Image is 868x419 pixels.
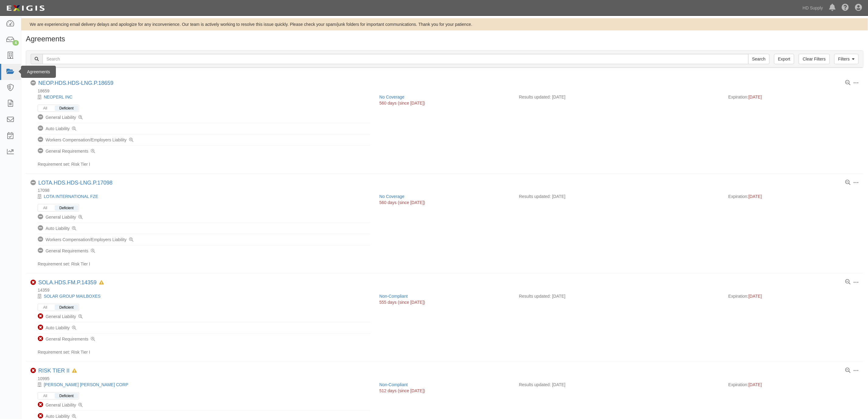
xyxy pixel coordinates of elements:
[749,382,762,387] span: [DATE]
[39,106,52,111] button: All
[748,54,770,64] input: Search
[21,66,56,78] div: Agreements
[55,106,78,111] button: Deficient
[43,54,749,64] input: Search
[834,54,859,64] a: Filters
[38,137,43,142] i: No Coverage
[38,245,370,256] li: General Requirements
[39,393,52,399] button: All
[91,336,95,342] a: View deficiencies
[91,148,95,154] a: View deficiencies
[38,322,370,334] li: Auto Liability
[749,294,762,299] span: [DATE]
[30,287,863,293] div: 14359
[78,214,83,220] a: View deficiencies
[379,382,408,387] a: Non-Compliant
[38,80,113,87] div: NEOP.HDS.HDS-LNG.P.18659
[38,112,370,123] li: General Liability
[38,413,43,419] i: Non-Compliant
[845,279,850,285] a: View results summary
[38,402,43,407] i: Non-Compliant
[379,294,408,299] a: Non-Compliant
[30,187,863,193] div: 17098
[30,382,375,388] div: JONES STEPHENS CORP
[38,225,43,231] i: No Coverage
[38,248,43,253] i: No Coverage
[379,388,425,394] div: 512 days (since [DATE])
[39,205,52,211] button: All
[845,80,850,86] a: View results summary
[38,114,43,120] i: No Coverage
[729,382,859,388] div: Expiration:
[379,199,425,206] div: 560 days (since [DATE])
[379,100,425,106] div: 560 days (since [DATE])
[12,40,19,46] div: 4
[30,80,36,86] i: No Coverage
[44,294,101,299] a: SOLAR GROUP MAILBOXES
[44,194,98,199] a: LOTA INTERNATIONAL FZE
[30,368,36,373] i: Non-Compliant
[38,279,104,286] div: SOLA.HDS.FM.P.14359
[55,205,78,211] button: Deficient
[44,95,72,99] a: NEOPERL INC
[749,194,762,199] span: [DATE]
[38,126,43,131] i: No Coverage
[749,95,762,99] span: [DATE]
[30,280,36,285] i: Non-Compliant
[30,193,375,199] div: LOTA INTERNATIONAL FZE
[519,193,719,199] div: Results updated: [DATE]
[38,349,370,355] div: Requirement set: Risk Tier I
[78,313,83,320] a: View deficiencies
[38,134,370,146] li: Workers Compensation/Employers Liability
[38,161,370,167] div: Requirement set: Risk Tier I
[38,334,370,345] li: General Requirements
[38,400,370,411] li: General Liability
[30,180,36,185] i: No Coverage
[800,2,826,14] a: HD Supply
[38,279,97,286] a: SOLA.HDS.FM.P.14359
[55,393,78,399] button: Deficient
[38,336,43,341] i: Non-Compliant
[38,180,112,186] div: LOTA.HDS.HDS-LNG.P.17098
[30,88,863,94] div: 18659
[99,281,104,285] i: In Default since 04/22/2024
[519,94,719,100] div: Results updated: [DATE]
[72,126,76,132] a: View deficiencies
[379,194,405,199] a: No Coverage
[38,123,370,134] li: Auto Liability
[30,94,375,100] div: NEOPERL INC
[38,180,112,186] a: LOTA.HDS.HDS-LNG.P.17098
[78,114,83,120] a: View deficiencies
[38,80,113,86] a: NEOP.HDS.HDS-LNG.P.18659
[55,305,78,310] button: Deficient
[72,225,76,231] a: View deficiencies
[129,137,133,143] a: View deficiencies
[845,180,850,185] a: View results summary
[38,325,43,330] i: Non-Compliant
[72,325,76,331] a: View deficiencies
[30,376,863,382] div: 10995
[44,382,129,387] a: [PERSON_NAME] [PERSON_NAME] CORP
[38,368,77,374] div: RISK TIER II
[379,95,405,99] a: No Coverage
[91,248,95,254] a: View deficiencies
[729,94,859,100] div: Expiration:
[30,293,375,299] div: SOLAR GROUP MAILBOXES
[21,21,868,27] div: We are experiencing email delivery delays and apologize for any inconvenience. Our team is active...
[379,299,425,305] div: 555 days (since [DATE])
[26,35,863,43] h1: Agreements
[72,369,77,373] i: In Default since 05/22/2024
[799,54,829,64] a: Clear Filters
[38,234,370,245] li: Workers Compensation/Employers Liability
[38,223,370,234] li: Auto Liability
[729,293,859,299] div: Expiration:
[5,3,46,14] img: logo-5460c22ac91f19d4615b14bd174203de0afe785f0fc80cf4dbbc73dc1793850b.png
[39,305,52,310] button: All
[729,193,859,199] div: Expiration:
[38,214,43,220] i: No Coverage
[842,4,849,12] i: Help Center - Complianz
[38,261,370,267] div: Requirement set: Risk Tier I
[519,382,719,388] div: Results updated: [DATE]
[38,237,43,242] i: No Coverage
[845,368,850,373] a: View results summary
